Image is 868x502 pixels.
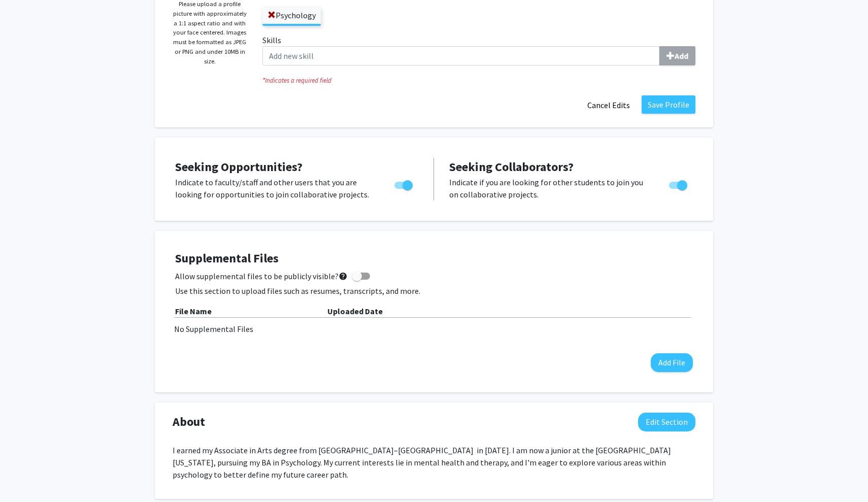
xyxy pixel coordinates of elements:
[175,176,375,200] p: Indicate to faculty/staff and other users that you are looking for opportunities to join collabor...
[390,176,418,191] div: Toggle
[173,444,695,481] p: I earned my Associate in Arts degree from [GEOGRAPHIC_DATA]–[GEOGRAPHIC_DATA] in [DATE]. I am now...
[675,51,688,61] b: Add
[175,306,212,316] b: File Name
[174,323,694,335] div: No Supplemental Files
[638,413,695,431] button: Edit About
[262,76,695,85] i: Indicates a required field
[175,285,693,297] p: Use this section to upload files such as resumes, transcripts, and more.
[175,251,693,266] h4: Supplemental Files
[262,46,660,65] input: SkillsAdd
[175,159,303,175] span: Seeking Opportunities?
[449,159,574,175] span: Seeking Collaborators?
[327,306,383,316] b: Uploaded Date
[339,270,348,282] mat-icon: help
[8,456,43,494] iframe: Chat
[262,34,695,65] label: Skills
[665,176,693,191] div: Toggle
[175,270,348,282] span: Allow supplemental files to be publicly visible?
[173,413,205,431] span: About
[262,7,321,24] label: Psychology
[651,353,693,372] button: Add File
[642,95,695,114] button: Save Profile
[449,176,650,200] p: Indicate if you are looking for other students to join you on collaborative projects.
[659,46,695,65] button: Skills
[581,95,637,115] button: Cancel Edits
